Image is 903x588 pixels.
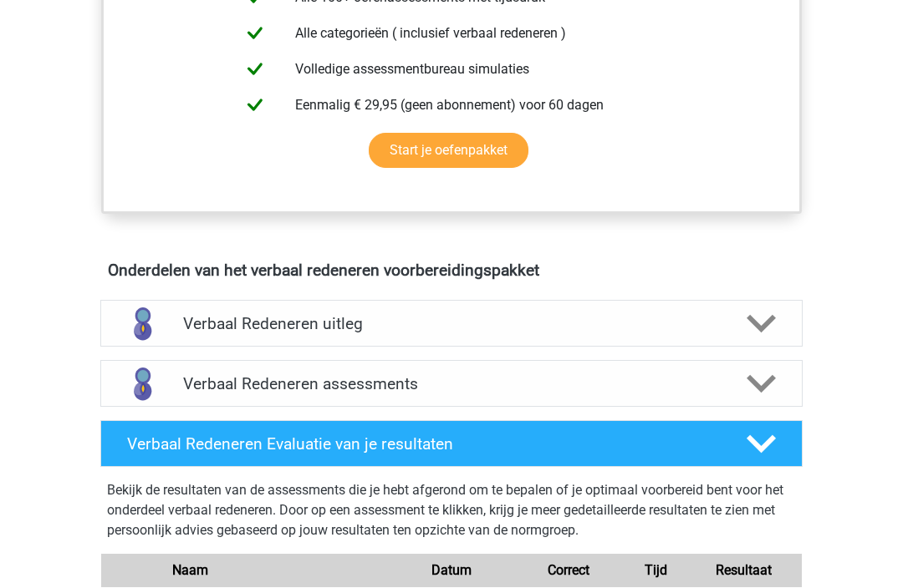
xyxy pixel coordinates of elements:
[94,420,809,467] a: Verbaal Redeneren Evaluatie van je resultaten
[183,374,720,393] h4: Verbaal Redeneren assessments
[108,261,795,280] h4: Onderdelen van het verbaal redeneren voorbereidingspakket
[121,362,164,405] img: verbaal redeneren assessments
[121,302,164,345] img: verbaal redeneren uitleg
[393,560,510,580] div: Datum
[510,560,627,580] div: Correct
[160,560,393,580] div: Naam
[369,133,528,168] a: Start je oefenpakket
[685,560,802,580] div: Resultaat
[127,434,720,454] h4: Verbaal Redeneren Evaluatie van je resultaten
[107,480,796,540] p: Bekijk de resultaten van de assessments die je hebt afgerond om te bepalen of je optimaal voorber...
[627,560,686,580] div: Tijd
[94,300,809,347] a: uitleg Verbaal Redeneren uitleg
[94,360,809,407] a: assessments Verbaal Redeneren assessments
[183,314,720,333] h4: Verbaal Redeneren uitleg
